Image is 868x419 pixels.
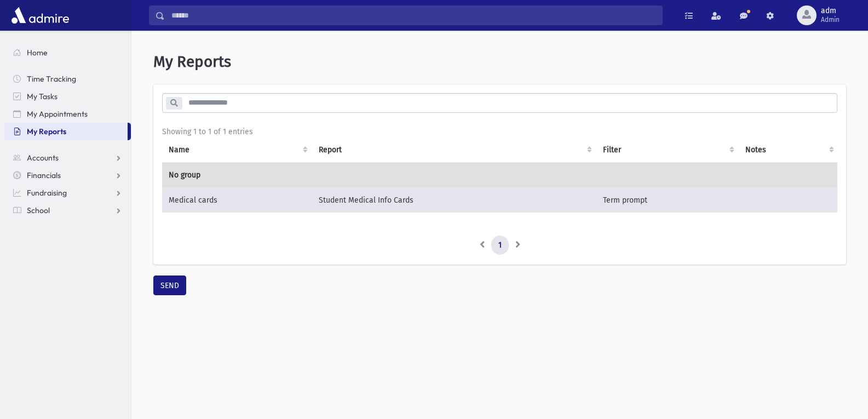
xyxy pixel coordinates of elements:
a: My Tasks [4,88,131,105]
th: Filter : activate to sort column ascending [596,137,739,163]
a: Financials [4,167,131,184]
span: Time Tracking [27,74,76,84]
span: School [27,205,50,215]
button: SEND [153,275,186,295]
div: Showing 1 to 1 of 1 entries [162,126,837,137]
a: School [4,202,131,219]
a: Home [4,44,131,61]
a: My Appointments [4,105,131,123]
td: Student Medical Info Cards [312,187,596,213]
a: 1 [491,236,509,255]
span: My Reports [153,53,231,71]
a: My Reports [4,123,128,140]
span: My Reports [27,127,66,136]
th: Name: activate to sort column ascending [162,137,312,163]
a: Time Tracking [4,70,131,88]
td: Term prompt [596,187,739,213]
a: Fundraising [4,184,131,202]
span: Accounts [27,153,59,163]
input: Search [165,5,662,25]
td: Medical cards [162,187,312,213]
img: AdmirePro [9,4,72,26]
span: adm [821,7,840,15]
th: Report: activate to sort column ascending [312,137,596,163]
span: My Appointments [27,109,88,119]
span: Home [27,48,48,58]
td: No group [162,162,838,187]
span: Financials [27,170,61,180]
span: Fundraising [27,188,67,198]
a: Accounts [4,149,131,167]
span: Admin [821,15,840,24]
th: Notes : activate to sort column ascending [739,137,838,163]
span: My Tasks [27,91,58,101]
